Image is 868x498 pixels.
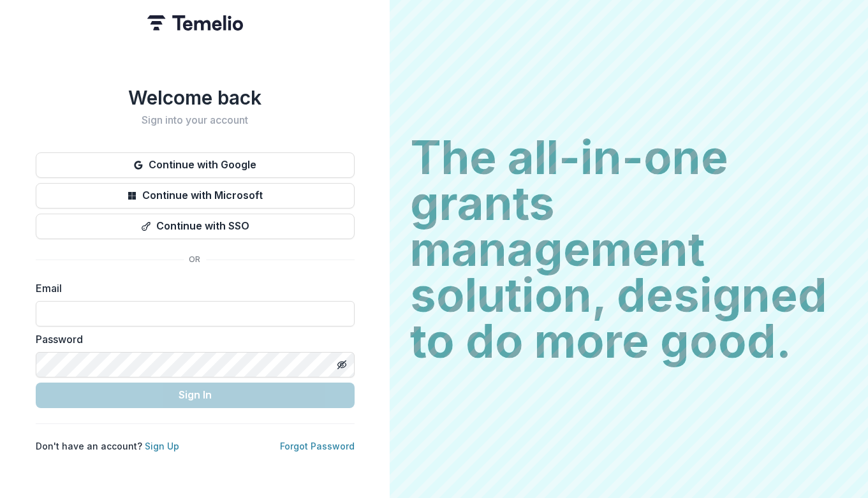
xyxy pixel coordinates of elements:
a: Sign Up [145,441,179,451]
button: Sign In [36,383,355,408]
img: Temelio [147,15,243,31]
h2: Sign into your account [36,114,355,126]
a: Forgot Password [280,441,355,451]
button: Continue with SSO [36,214,355,239]
label: Password [36,332,347,347]
button: Continue with Microsoft [36,183,355,209]
button: Toggle password visibility [332,355,352,375]
button: Continue with Google [36,152,355,178]
p: Don't have an account? [36,439,179,453]
h1: Welcome back [36,86,355,109]
label: Email [36,281,347,296]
